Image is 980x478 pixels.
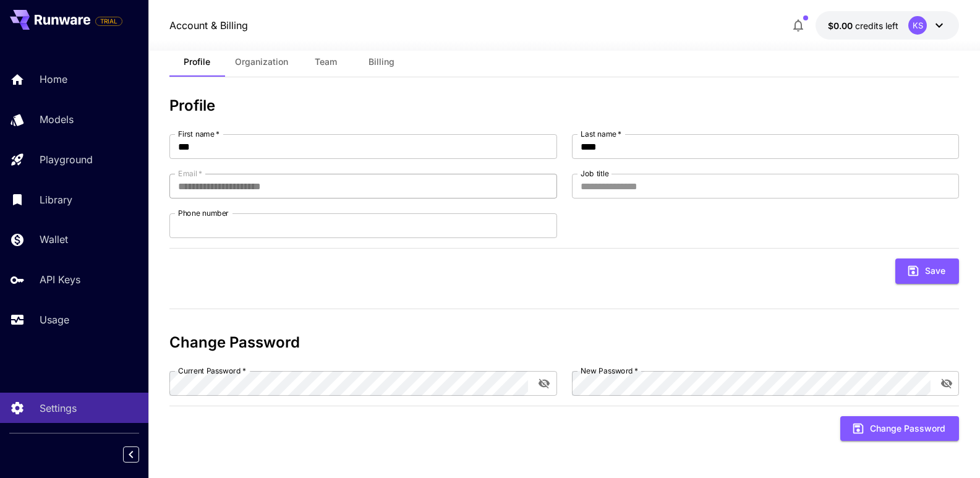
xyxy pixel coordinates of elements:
div: $0.00 [828,19,898,32]
label: Current Password [178,365,246,376]
label: Last name [581,129,621,139]
span: Profile [184,56,210,67]
span: $0.00 [828,20,855,31]
p: API Keys [40,272,80,287]
p: Settings [40,401,77,416]
button: toggle password visibility [935,372,958,395]
label: First name [178,129,219,139]
label: Phone number [178,208,229,218]
label: Email [178,168,202,179]
button: Save [895,258,959,284]
p: Wallet [40,232,68,247]
button: Change Password [840,416,959,442]
p: Usage [40,312,69,327]
button: toggle password visibility [533,372,555,395]
div: KS [908,16,927,35]
span: TRIAL [96,17,122,26]
p: Library [40,192,72,207]
label: New Password [581,365,638,376]
label: Job title [581,168,609,179]
span: Team [315,56,337,67]
p: Playground [40,152,93,167]
nav: breadcrumb [169,18,248,33]
span: Billing [369,56,394,67]
button: $0.00KS [816,11,959,40]
p: Models [40,112,74,127]
button: Collapse sidebar [123,446,139,463]
a: Account & Billing [169,18,248,33]
h3: Profile [169,97,960,114]
span: Add your payment card to enable full platform functionality. [95,14,122,28]
div: Collapse sidebar [132,443,148,466]
p: Home [40,72,67,87]
span: Organization [235,56,288,67]
span: credits left [855,20,898,31]
h3: Change Password [169,334,960,351]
